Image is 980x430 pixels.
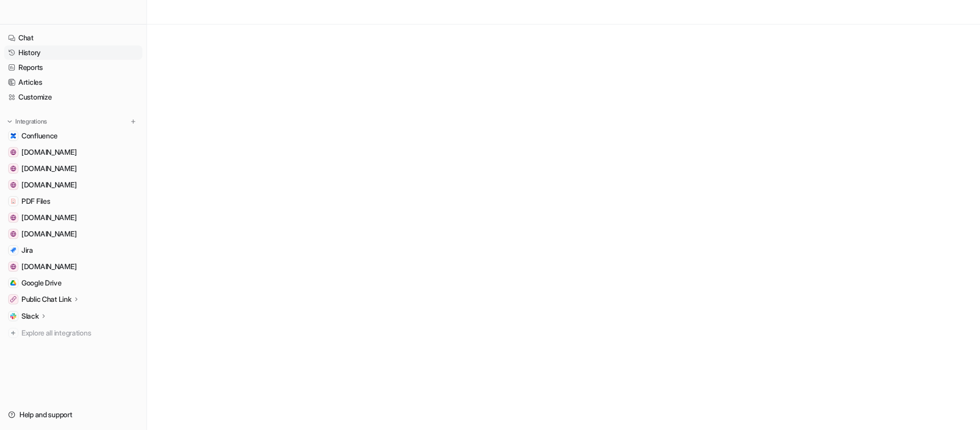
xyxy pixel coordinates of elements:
p: Integrations [15,117,47,126]
img: www.opengui.de [10,165,16,172]
a: Reports [4,60,142,75]
a: staging.openstax.org[DOMAIN_NAME] [4,178,142,192]
a: Help and support [4,408,142,422]
p: Slack [21,311,39,321]
span: Explore all integrations [21,325,138,341]
img: lucid.app [10,149,16,155]
span: [DOMAIN_NAME] [21,261,77,272]
span: Jira [21,245,33,255]
a: status.openstax.org[DOMAIN_NAME] [4,210,142,225]
span: PDF Files [21,196,50,206]
span: [DOMAIN_NAME] [21,147,77,157]
img: menu_add.svg [130,118,137,125]
img: expand menu [6,118,13,125]
img: openstax.org [10,231,16,237]
img: status.openstax.org [10,214,16,221]
a: ConfluenceConfluence [4,129,142,143]
img: explore all integrations [8,328,18,338]
img: Jira [10,247,16,253]
img: Public Chat Link [10,296,16,302]
a: PDF FilesPDF Files [4,194,142,208]
a: openstax.pl[DOMAIN_NAME] [4,259,142,274]
span: [DOMAIN_NAME] [21,180,77,190]
span: Google Drive [21,278,62,288]
img: Confluence [10,133,16,139]
span: [DOMAIN_NAME] [21,163,77,174]
a: Explore all integrations [4,326,142,340]
a: History [4,45,142,60]
a: JiraJira [4,243,142,257]
a: openstax.org[DOMAIN_NAME] [4,227,142,241]
img: PDF Files [10,198,16,204]
a: Chat [4,31,142,45]
img: openstax.pl [10,264,16,270]
span: [DOMAIN_NAME] [21,229,77,239]
span: Confluence [21,131,58,141]
a: lucid.app[DOMAIN_NAME] [4,145,142,159]
img: Google Drive [10,280,16,286]
button: Integrations [4,116,50,127]
img: Slack [10,313,16,319]
a: Google DriveGoogle Drive [4,276,142,290]
a: Customize [4,90,142,104]
span: [DOMAIN_NAME] [21,212,77,223]
a: www.opengui.de[DOMAIN_NAME] [4,161,142,176]
a: Articles [4,75,142,89]
img: staging.openstax.org [10,182,16,188]
p: Public Chat Link [21,294,71,304]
